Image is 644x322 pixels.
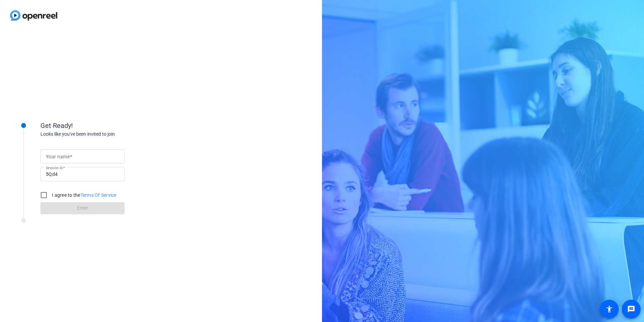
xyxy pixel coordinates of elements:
[46,166,63,170] mat-label: Session ID
[46,154,70,159] mat-label: Your name
[51,192,117,198] label: I agree to the
[40,120,175,131] div: Get Ready!
[605,305,613,313] mat-icon: accessibility
[627,305,635,313] mat-icon: message
[80,192,117,198] a: Terms Of Service
[40,131,175,138] div: Looks like you've been invited to join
